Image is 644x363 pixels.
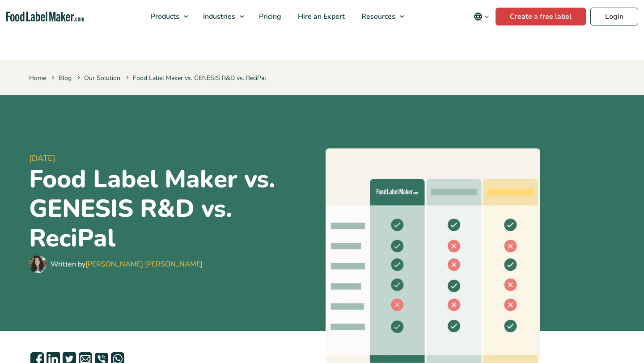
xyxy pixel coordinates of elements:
span: Pricing [256,12,282,21]
a: Home [29,74,46,82]
a: Login [590,8,638,25]
h1: Food Label Maker vs. GENESIS R&D vs. ReciPal [29,165,318,253]
a: Blog [59,74,72,82]
span: Products [148,12,180,21]
span: [DATE] [29,152,318,165]
a: Our Solution [84,74,120,82]
img: Maria Abi Hanna - Food Label Maker [29,255,47,273]
span: Industries [200,12,236,21]
div: Written by [51,259,203,270]
span: Resources [359,12,396,21]
a: Food Label Maker homepage [6,12,84,22]
span: Food Label Maker vs. GENESIS R&D vs. ReciPal [124,74,266,82]
a: [PERSON_NAME] [PERSON_NAME] [85,259,203,269]
span: Hire an Expert [295,12,346,21]
button: Change language [467,8,496,25]
a: Create a free label [496,8,586,25]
